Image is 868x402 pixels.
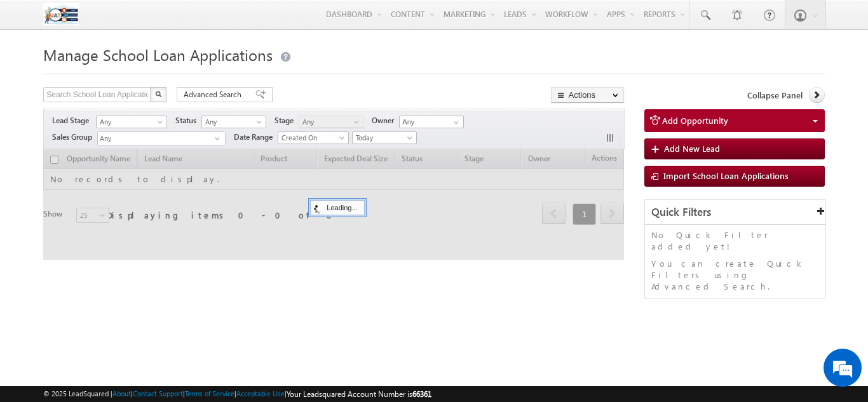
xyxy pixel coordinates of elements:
[43,3,78,25] img: Custom Logo
[155,91,161,97] img: Search
[52,115,94,126] span: Lead Stage
[299,116,363,128] a: Any
[663,170,789,181] span: Import School Loan Applications
[175,115,201,126] span: Status
[97,131,226,145] div: Any
[98,132,215,147] span: Any
[353,132,413,144] span: Today
[352,131,417,144] a: Today
[747,90,803,101] span: Collapse Panel
[551,87,624,103] button: Actions
[234,131,278,143] span: Date Range
[287,389,431,399] span: Your Leadsquared Account Number is
[412,389,431,399] span: 66361
[133,389,183,398] a: Contact Support
[651,229,819,252] p: No Quick Filter added yet!
[201,116,266,128] a: Any
[662,115,728,126] span: Add Opportunity
[278,132,344,144] span: Created On
[215,135,225,141] span: select
[52,131,97,143] span: Sales Group
[96,116,167,128] a: Any
[236,389,285,398] a: Acceptable Use
[310,200,364,215] div: Loading...
[651,258,819,292] p: You can create Quick Filters using Advanced Search.
[299,116,360,128] span: Any
[185,389,234,398] a: Terms of Service
[97,116,163,128] span: Any
[43,44,273,65] span: Manage School Loan Applications
[645,200,825,225] div: Quick Filters
[184,89,245,100] span: Advanced Search
[112,389,131,398] a: About
[202,116,262,128] span: Any
[43,388,431,400] span: © 2025 LeadSquared | | | | |
[399,116,464,128] input: Type to Search
[447,116,463,129] a: Show All Items
[275,115,299,126] span: Stage
[372,115,399,126] span: Owner
[664,143,720,154] span: Add New Lead
[278,131,349,144] a: Created On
